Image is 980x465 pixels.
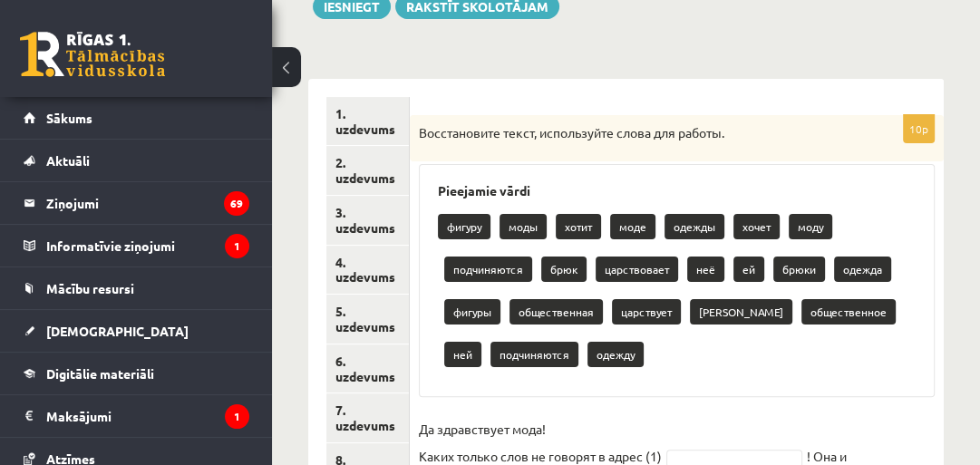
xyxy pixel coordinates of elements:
[690,299,792,325] p: [PERSON_NAME]
[24,267,249,309] a: Mācību resursi
[326,344,409,393] a: 6. uzdevums
[541,257,587,282] p: брюк
[326,97,409,146] a: 1. uzdevums
[438,183,916,199] h3: Pieejamie vārdi
[556,214,601,239] p: хотит
[24,225,249,266] a: Informatīvie ziņojumi1
[326,196,409,245] a: 3. uzdevums
[903,114,935,143] p: 10p
[24,140,249,181] a: Aktuāli
[733,214,780,239] p: хочет
[20,32,165,77] a: Rīgas 1. Tālmācības vidusskola
[444,299,500,325] p: фигуры
[500,214,547,239] p: моды
[24,97,249,139] a: Sākums
[46,395,249,437] legend: Maksājumi
[596,257,678,282] p: царствовает
[687,257,724,282] p: неё
[46,280,134,296] span: Mācību resursi
[326,246,409,295] a: 4. uzdevums
[610,214,655,239] p: моде
[24,353,249,394] a: Digitālie materiāli
[24,310,249,352] a: [DEMOGRAPHIC_DATA]
[46,323,189,339] span: [DEMOGRAPHIC_DATA]
[225,234,249,258] i: 1
[490,342,578,367] p: подчиняются
[612,299,681,325] p: царствует
[24,395,249,437] a: Maksājumi1
[225,404,249,429] i: 1
[46,110,92,126] span: Sākums
[46,152,90,169] span: Aktuāli
[326,393,409,442] a: 7. uzdevums
[224,191,249,216] i: 69
[419,124,844,142] p: Восстановите текст, используйте слова для работы.
[509,299,603,325] p: общественная
[834,257,891,282] p: одежда
[326,295,409,344] a: 5. uzdevums
[801,299,896,325] p: общественное
[444,342,481,367] p: ней
[24,182,249,224] a: Ziņojumi69
[587,342,644,367] p: одежду
[773,257,825,282] p: брюки
[789,214,832,239] p: моду
[326,146,409,195] a: 2. uzdevums
[46,365,154,382] span: Digitālie materiāli
[46,182,249,224] legend: Ziņojumi
[438,214,490,239] p: фигуру
[444,257,532,282] p: подчиняются
[733,257,764,282] p: ей
[665,214,724,239] p: одежды
[46,225,249,266] legend: Informatīvie ziņojumi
